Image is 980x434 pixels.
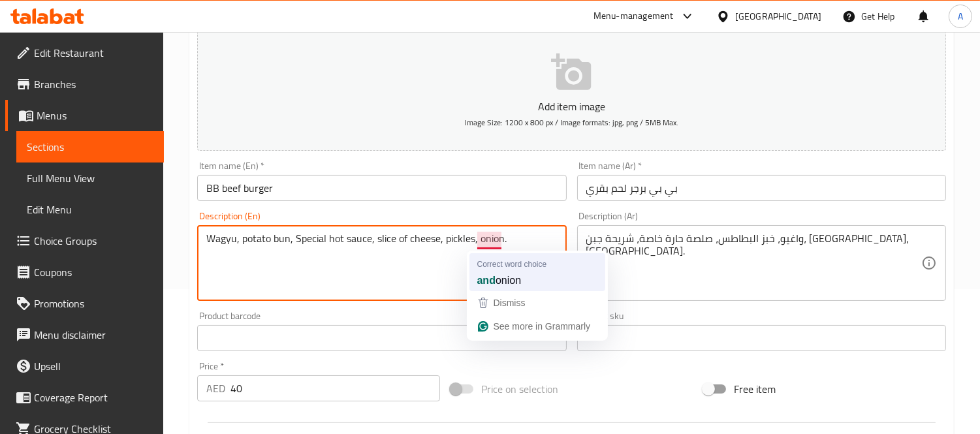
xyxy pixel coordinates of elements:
[34,233,153,249] span: Choice Groups
[34,390,153,405] span: Coverage Report
[34,358,153,374] span: Upsell
[5,288,164,319] a: Promotions
[735,9,821,23] div: [GEOGRAPHIC_DATA]
[37,108,153,123] span: Menus
[586,232,921,294] textarea: واغيو، خبز البطاطس، صلصة حارة خاصة، شريحة جبن، [GEOGRAPHIC_DATA]، [GEOGRAPHIC_DATA].
[34,45,153,61] span: Edit Restaurant
[734,381,776,397] span: Free item
[5,69,164,100] a: Branches
[5,100,164,131] a: Menus
[27,139,153,155] span: Sections
[34,76,153,92] span: Branches
[206,232,541,294] textarea: To enrich screen reader interactions, please activate Accessibility in Grammarly extension settings
[197,175,566,201] input: Enter name En
[5,350,164,382] a: Upsell
[34,264,153,280] span: Coupons
[5,37,164,69] a: Edit Restaurant
[958,9,963,23] span: A
[16,131,164,163] a: Sections
[465,115,678,130] span: Image Size: 1200 x 800 px / Image formats: jpg, png / 5MB Max.
[206,380,225,396] p: AED
[16,163,164,194] a: Full Menu View
[5,382,164,413] a: Coverage Report
[34,296,153,311] span: Promotions
[577,175,946,201] input: Enter name Ar
[27,170,153,186] span: Full Menu View
[5,225,164,256] a: Choice Groups
[217,99,926,114] p: Add item image
[197,325,566,351] input: Please enter product barcode
[16,194,164,225] a: Edit Menu
[34,327,153,343] span: Menu disclaimer
[5,319,164,350] a: Menu disclaimer
[5,256,164,288] a: Coupons
[230,375,440,401] input: Please enter price
[593,8,674,24] div: Menu-management
[27,202,153,217] span: Edit Menu
[481,381,558,397] span: Price on selection
[197,31,946,151] button: Add item imageImage Size: 1200 x 800 px / Image formats: jpg, png / 5MB Max.
[577,325,946,351] input: Please enter product sku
